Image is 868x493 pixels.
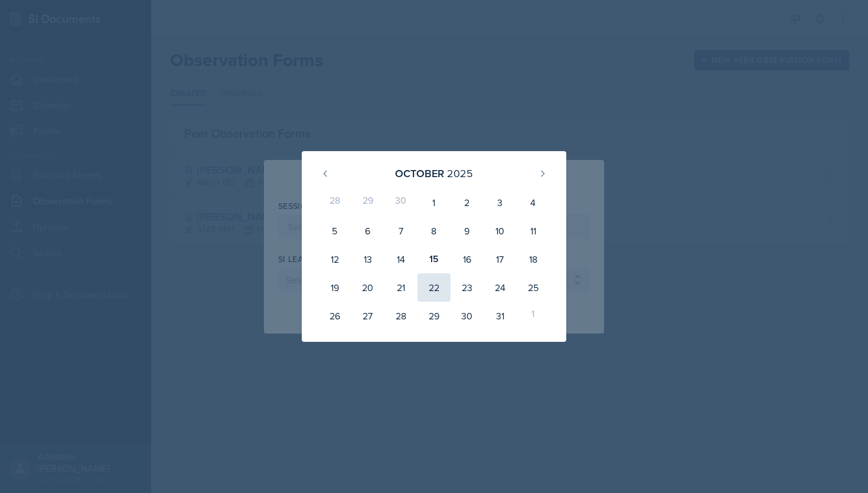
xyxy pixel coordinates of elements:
div: 21 [384,273,417,302]
div: 6 [351,217,384,245]
div: 14 [384,245,417,273]
div: 30 [384,188,417,217]
div: 19 [318,273,351,302]
div: 25 [517,273,550,302]
div: 1 [417,188,451,217]
div: 2025 [447,165,473,181]
div: 9 [451,217,484,245]
div: 22 [417,273,451,302]
div: 20 [351,273,384,302]
div: 15 [417,245,451,273]
div: 2 [451,188,484,217]
div: 5 [318,217,351,245]
div: 11 [517,217,550,245]
div: 10 [484,217,517,245]
div: 1 [517,302,550,330]
div: 29 [351,188,384,217]
div: 16 [451,245,484,273]
div: 3 [484,188,517,217]
div: 29 [417,302,451,330]
div: October [395,165,444,181]
div: 24 [484,273,517,302]
div: 17 [484,245,517,273]
div: 12 [318,245,351,273]
div: 28 [318,188,351,217]
div: 30 [451,302,484,330]
div: 7 [384,217,417,245]
div: 23 [451,273,484,302]
div: 8 [417,217,451,245]
div: 13 [351,245,384,273]
div: 18 [517,245,550,273]
div: 27 [351,302,384,330]
div: 4 [517,188,550,217]
div: 31 [484,302,517,330]
div: 28 [384,302,417,330]
div: 26 [318,302,351,330]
